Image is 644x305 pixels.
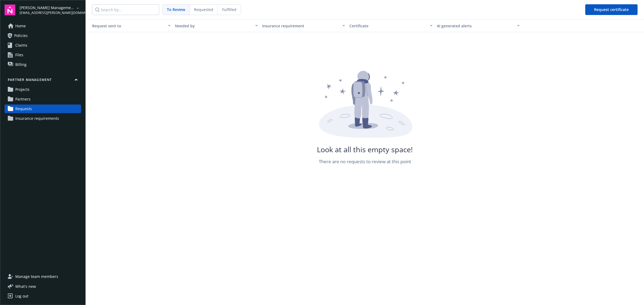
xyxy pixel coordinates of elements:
[15,292,28,300] div: Log out
[5,85,81,94] a: Projects
[15,95,31,103] span: Partners
[20,5,75,10] span: [PERSON_NAME] Management Company
[15,272,58,281] span: Manage team members
[5,114,81,123] a: Insurance requirements
[435,19,522,32] button: AI generated alerts
[5,284,45,289] button: What's new
[14,31,28,40] span: Policies
[347,19,434,32] button: Certificate
[15,22,26,30] span: Home
[437,23,514,29] div: AI generated alerts
[5,272,81,281] a: Manage team members
[194,7,213,12] span: Requested
[167,7,185,12] span: To Review
[5,95,81,103] a: Partners
[15,51,23,59] span: Files
[15,284,36,289] span: What ' s new
[15,85,30,94] span: Projects
[15,114,59,123] span: Insurance requirements
[319,158,411,165] div: There are no requests to review at this point
[594,7,629,12] span: Request certificate
[5,22,81,30] a: Home
[5,60,81,69] a: Billing
[20,5,81,15] button: [PERSON_NAME] Management Company[EMAIL_ADDRESS][PERSON_NAME][DOMAIN_NAME]arrowDropDown
[75,5,81,11] a: arrowDropDown
[5,41,81,50] a: Claims
[15,60,27,69] span: Billing
[262,23,339,29] div: Insurance requirement
[15,41,27,50] span: Claims
[349,23,426,29] div: Certificate
[173,19,260,32] button: Needed by
[222,7,236,12] span: Fulfilled
[260,19,347,32] button: Insurance requirement
[88,23,165,29] div: Request sent to
[317,146,413,153] div: Look at all this empty space!
[5,77,81,84] button: Partner management
[5,5,15,15] img: navigator-logo.svg
[5,51,81,59] a: Files
[92,4,159,15] input: Search by...
[15,105,32,113] span: Requests
[5,31,81,40] a: Policies
[585,4,638,15] button: Request certificate
[20,10,75,15] span: [EMAIL_ADDRESS][PERSON_NAME][DOMAIN_NAME]
[175,23,252,29] div: Needed by
[5,105,81,113] a: Requests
